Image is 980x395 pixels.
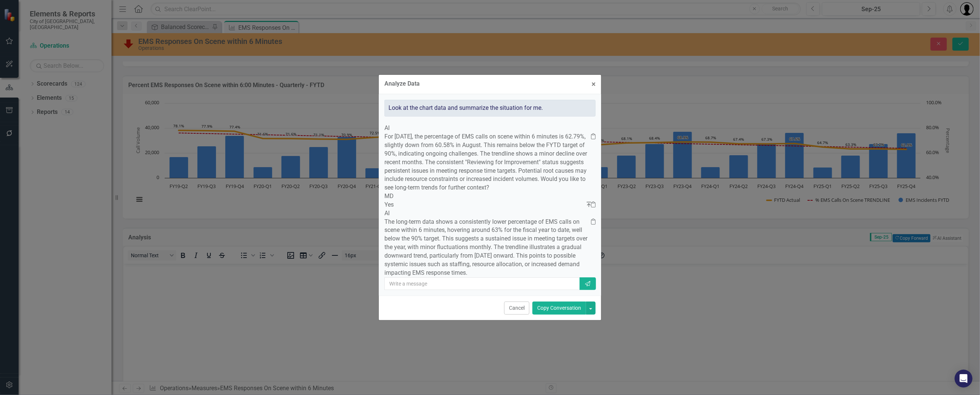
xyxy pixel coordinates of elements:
[384,218,591,277] p: The long-term data shows a consistently lower percentage of EMS calls on scene within 6 minutes, ...
[591,80,596,89] span: ×
[384,201,587,209] p: Yes
[532,302,586,315] button: Copy Conversation
[384,192,596,201] div: MD
[384,277,580,290] input: Write a message
[384,209,596,218] div: AI
[955,370,973,388] div: Open Intercom Messenger
[384,133,591,192] p: For [DATE], the percentage of EMS calls on scene within 6 minutes is 62.79%, slightly down from 6...
[384,100,596,117] div: Look at the chart data and summarize the situation for me.
[384,124,596,133] div: AI
[384,80,420,87] div: Analyze Data
[504,302,529,315] button: Cancel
